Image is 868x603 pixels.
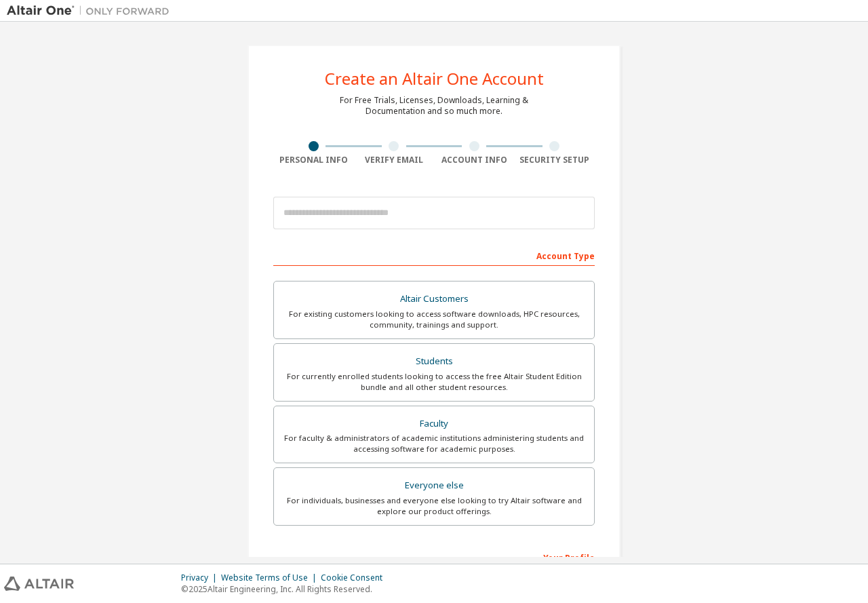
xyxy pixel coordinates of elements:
[282,309,586,330] div: For existing customers looking to access software downloads, HPC resources, community, trainings ...
[325,71,544,87] div: Create an Altair One Account
[321,572,391,583] div: Cookie Consent
[181,583,391,595] p: © 2025 Altair Engineering, Inc. All Rights Reserved.
[354,155,435,166] div: Verify Email
[7,4,176,18] img: Altair One
[273,155,354,166] div: Personal Info
[273,546,595,568] div: Your Profile
[181,572,221,583] div: Privacy
[4,577,74,591] img: altair_logo.svg
[515,155,595,166] div: Security Setup
[282,414,586,433] div: Faculty
[340,95,528,117] div: For Free Trials, Licenses, Downloads, Learning & Documentation and so much more.
[282,476,586,495] div: Everyone else
[282,371,586,393] div: For currently enrolled students looking to access the free Altair Student Edition bundle and all ...
[282,290,586,309] div: Altair Customers
[221,572,321,583] div: Website Terms of Use
[282,352,586,371] div: Students
[282,495,586,517] div: For individuals, businesses and everyone else looking to try Altair software and explore our prod...
[434,155,515,166] div: Account Info
[282,433,586,454] div: For faculty & administrators of academic institutions administering students and accessing softwa...
[273,244,595,266] div: Account Type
